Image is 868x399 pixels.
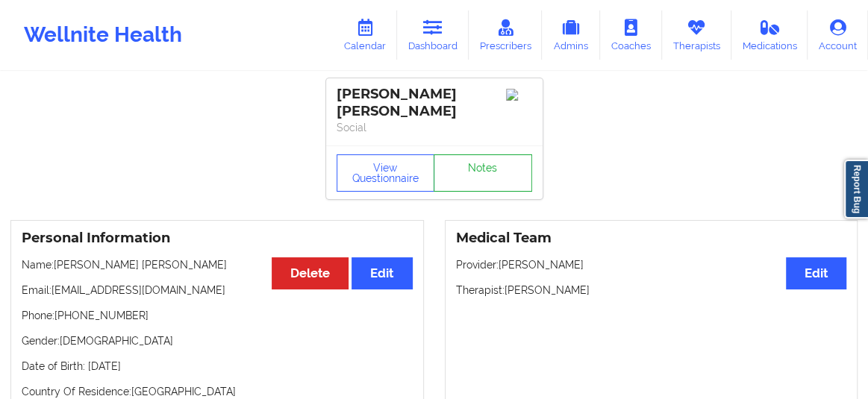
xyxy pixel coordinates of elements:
[786,257,846,289] button: Edit
[22,257,413,272] p: Name: [PERSON_NAME] [PERSON_NAME]
[22,230,413,247] h3: Personal Information
[22,359,413,374] p: Date of Birth: [DATE]
[22,384,413,399] p: Country Of Residence: [GEOGRAPHIC_DATA]
[456,283,847,298] p: Therapist: [PERSON_NAME]
[22,333,413,348] p: Gender: [DEMOGRAPHIC_DATA]
[22,308,413,323] p: Phone: [PHONE_NUMBER]
[469,10,543,60] a: Prescribers
[434,154,532,192] a: Notes
[337,120,532,135] p: Social
[731,10,808,60] a: Medications
[333,10,397,60] a: Calendar
[808,10,868,60] a: Account
[506,89,532,101] img: Image%2Fplaceholer-image.png
[272,257,349,289] button: Delete
[337,154,435,192] button: View Questionnaire
[397,10,469,60] a: Dashboard
[844,160,868,219] a: Report Bug
[542,10,600,60] a: Admins
[352,257,412,289] button: Edit
[22,283,413,298] p: Email: [EMAIL_ADDRESS][DOMAIN_NAME]
[456,257,847,272] p: Provider: [PERSON_NAME]
[600,10,662,60] a: Coaches
[456,230,847,247] h3: Medical Team
[337,86,532,120] div: [PERSON_NAME] [PERSON_NAME]
[662,10,731,60] a: Therapists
